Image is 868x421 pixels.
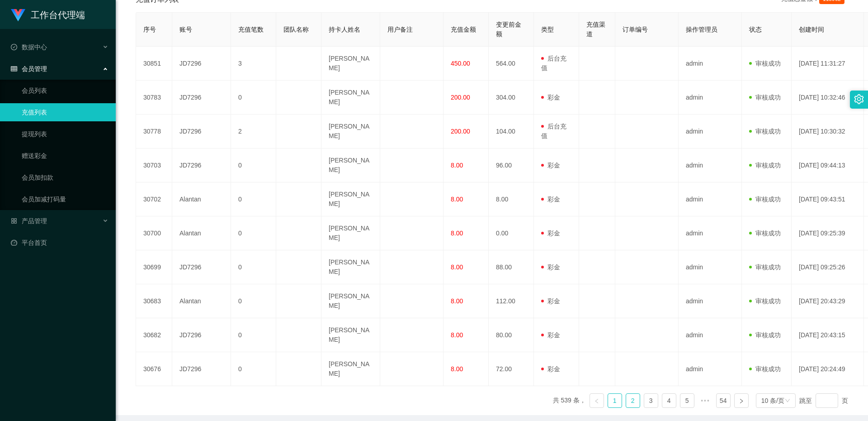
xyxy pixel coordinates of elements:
a: 会员列表 [22,81,108,100]
span: 8.00 [451,365,463,373]
i: 图标: appstore-o [11,218,17,224]
td: [PERSON_NAME] [321,284,380,318]
span: 8.00 [451,230,463,237]
td: [DATE] 20:43:15 [792,318,864,352]
span: 充值笔数 [238,26,264,33]
td: [PERSON_NAME] [321,115,380,148]
td: 80.00 [489,318,534,352]
a: 会员加减打码量 [22,190,108,208]
td: [PERSON_NAME] [321,47,380,81]
td: 304.00 [489,81,534,115]
td: [PERSON_NAME] [321,318,380,352]
span: 充值金额 [451,26,476,33]
td: [PERSON_NAME] [321,148,380,182]
td: 30851 [136,47,172,81]
span: 账号 [179,26,192,33]
td: admin [679,284,742,318]
a: 提现列表 [22,125,108,143]
div: 10 条/页 [761,394,784,407]
td: [PERSON_NAME] [321,352,380,386]
td: 88.00 [489,250,534,284]
i: 图标: right [739,398,744,404]
td: [DATE] 10:30:32 [792,115,864,148]
td: [DATE] 09:44:13 [792,148,864,182]
span: 450.00 [451,60,470,67]
td: [DATE] 09:43:51 [792,182,864,216]
a: 3 [644,394,658,407]
td: 30683 [136,284,172,318]
li: 3 [644,393,658,408]
span: 彩金 [541,230,560,237]
td: admin [679,148,742,182]
td: 30703 [136,148,172,182]
td: JD7296 [172,47,231,81]
td: 0 [231,216,276,250]
td: admin [679,115,742,148]
li: 1 [608,393,622,408]
span: 创建时间 [799,26,824,33]
li: 向后 5 页 [698,393,712,408]
td: 0 [231,148,276,182]
td: 30702 [136,182,172,216]
span: 8.00 [451,331,463,339]
a: 充值列表 [22,103,108,121]
a: 4 [662,394,676,407]
td: JD7296 [172,115,231,148]
td: admin [679,216,742,250]
span: 数据中心 [11,43,47,51]
span: 审核成功 [749,128,781,135]
td: 2 [231,115,276,148]
td: admin [679,318,742,352]
td: Alantan [172,182,231,216]
span: 变更前金额 [496,21,521,38]
td: 564.00 [489,47,534,81]
a: 5 [680,394,694,407]
td: admin [679,250,742,284]
td: 0 [231,318,276,352]
span: 会员管理 [11,65,47,72]
td: 0 [231,250,276,284]
td: [DATE] 10:32:46 [792,81,864,115]
span: 团队名称 [283,26,309,33]
td: admin [679,182,742,216]
span: 持卡人姓名 [329,26,360,33]
td: [PERSON_NAME] [321,182,380,216]
td: 0 [231,182,276,216]
td: Alantan [172,216,231,250]
td: admin [679,47,742,81]
td: Alantan [172,284,231,318]
span: 8.00 [451,196,463,203]
span: 审核成功 [749,263,781,271]
a: 图标: dashboard平台首页 [11,234,108,252]
i: 图标: down [785,398,790,404]
span: 彩金 [541,297,560,305]
td: [DATE] 09:25:26 [792,250,864,284]
li: 共 539 条， [553,393,586,408]
td: 30783 [136,81,172,115]
td: 0 [231,81,276,115]
td: [DATE] 09:25:39 [792,216,864,250]
span: ••• [698,393,712,408]
span: 订单编号 [623,26,648,33]
td: [PERSON_NAME] [321,216,380,250]
span: 操作管理员 [686,26,717,33]
span: 彩金 [541,263,560,271]
span: 审核成功 [749,297,781,305]
span: 序号 [143,26,156,33]
td: [PERSON_NAME] [321,81,380,115]
span: 类型 [541,26,554,33]
td: 0.00 [489,216,534,250]
td: [DATE] 20:24:49 [792,352,864,386]
div: 跳至 页 [799,393,848,408]
span: 审核成功 [749,94,781,101]
td: [DATE] 11:31:27 [792,47,864,81]
span: 充值渠道 [586,21,605,38]
h1: 工作台代理端 [31,0,85,29]
span: 8.00 [451,297,463,305]
td: 30676 [136,352,172,386]
li: 5 [680,393,694,408]
li: 下一页 [734,393,749,408]
span: 审核成功 [749,162,781,169]
td: JD7296 [172,250,231,284]
span: 审核成功 [749,196,781,203]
